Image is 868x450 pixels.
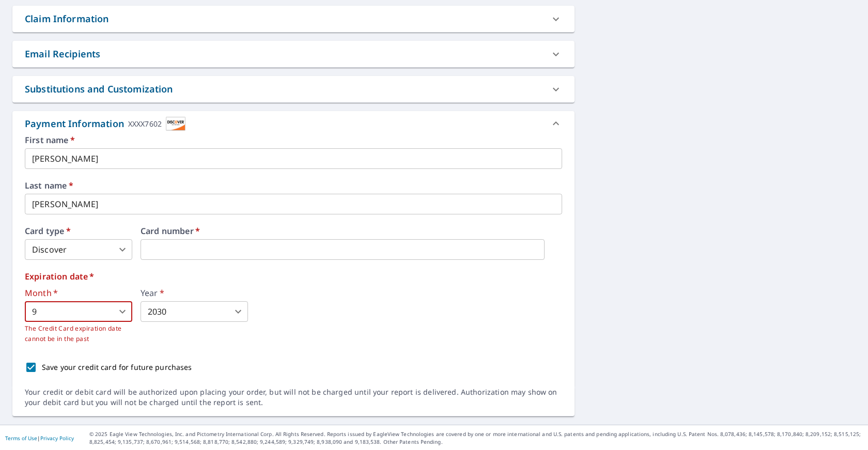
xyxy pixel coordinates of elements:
[5,435,37,442] a: Terms of Use
[128,117,162,131] div: XXXX7602
[12,6,575,32] div: Claim Information
[25,136,562,144] label: First name
[42,362,192,373] p: Save your credit card for future purchases
[25,82,173,96] div: Substitutions and Customization
[25,301,132,322] div: 9
[141,227,562,235] label: Card number
[25,227,132,235] label: Card type
[12,76,575,102] div: Substitutions and Customization
[89,430,863,446] p: © 2025 Eagle View Technologies, Inc. and Pictometry International Corp. All Rights Reserved. Repo...
[5,435,74,441] p: |
[25,387,562,408] div: Your credit or debit card will be authorized upon placing your order, but will not be charged unt...
[40,435,74,442] a: Privacy Policy
[141,239,545,260] iframe: secure payment field
[25,323,132,344] p: The Credit Card expiration date cannot be in the past
[25,181,562,190] label: Last name
[141,301,248,322] div: 2030
[25,117,185,131] div: Payment Information
[141,289,248,297] label: Year
[12,111,575,136] div: Payment InformationXXXX7602cardImage
[25,289,132,297] label: Month
[25,47,100,61] div: Email Recipients
[166,117,185,131] img: cardImage
[25,12,109,26] div: Claim Information
[25,239,132,260] div: Discover
[12,41,575,67] div: Email Recipients
[25,272,562,281] label: Expiration date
